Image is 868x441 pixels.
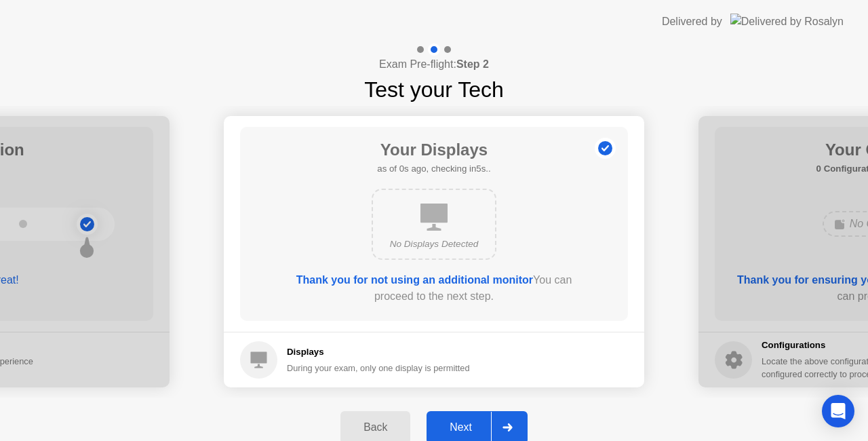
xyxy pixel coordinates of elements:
div: You can proceed to the next step. [279,272,589,305]
h5: Displays [287,345,470,359]
h4: Exam Pre-flight: [379,56,489,73]
img: Delivered by Rosalyn [730,14,844,29]
div: Back [344,421,406,434]
h5: as of 0s ago, checking in5s.. [377,162,490,176]
div: During your exam, only one display is permitted [287,362,470,375]
div: No Displays Detected [384,237,484,251]
h1: Test your Tech [364,73,504,106]
b: Thank you for not using an additional monitor [296,274,533,286]
b: Step 2 [456,58,489,70]
div: Open Intercom Messenger [822,395,854,427]
div: Delivered by [662,14,722,30]
div: Next [431,421,491,434]
h1: Your Displays [377,138,490,162]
